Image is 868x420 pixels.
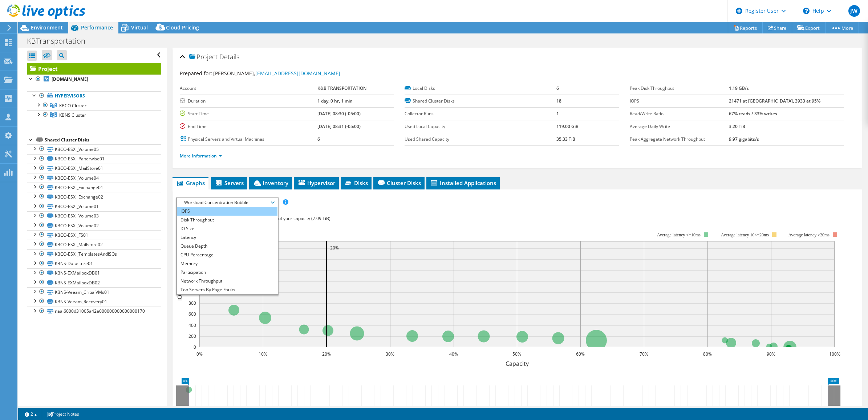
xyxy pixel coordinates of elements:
[180,110,317,117] label: Start Time
[729,136,759,142] b: 9.97 gigabits/s
[27,259,161,268] a: KBNS-Datastore01
[630,123,729,130] label: Average Daily Write
[180,97,317,105] label: Duration
[177,251,277,259] li: CPU Percentage
[215,179,244,187] span: Servers
[176,288,184,300] text: IOPS
[20,409,42,419] a: 2
[27,164,161,173] a: KBCO-ESXi_MailStore01
[42,409,84,419] a: Project Notes
[729,85,749,91] b: 1.19 GB/s
[188,300,196,306] text: 800
[377,179,421,187] span: Cluster Disks
[330,245,339,251] text: 20%
[729,111,777,117] b: 67% reads / 33% writes
[729,98,820,104] b: 21471 at [GEOGRAPHIC_DATA], 3933 at 95%
[640,351,648,357] text: 70%
[27,183,161,192] a: KBCO-ESXi_Exchange01
[630,85,729,92] label: Peak Disk Throughput
[317,123,361,129] b: [DATE] 08:31 (-05:00)
[405,136,556,143] label: Used Shared Capacity
[188,333,196,339] text: 200
[297,179,335,187] span: Hypervisor
[762,22,792,33] a: Share
[27,144,161,154] a: KBCO-ESXi_Volume05
[181,198,274,207] span: Workload Concentration Bubble
[792,22,826,33] a: Export
[27,268,161,278] a: KBNS-EXMailboxDB01
[188,322,196,328] text: 400
[27,249,161,259] a: KBCO-ESXi_TemplatesAndISOs
[81,24,113,31] span: Performance
[180,123,317,130] label: End Time
[825,22,859,33] a: More
[728,22,763,33] a: Reports
[255,70,340,77] a: [EMAIL_ADDRESS][DOMAIN_NAME]
[405,85,556,92] label: Local Disks
[194,344,196,350] text: 0
[27,110,161,120] a: KBNS Cluster
[703,351,712,357] text: 80%
[27,240,161,249] a: KBCO-ESXi_Mailstore02
[556,123,579,129] b: 119.00 GiB
[657,232,701,237] tspan: Average latency <=10ms
[177,259,277,268] li: Memory
[788,232,829,237] text: Average latency >20ms
[227,215,330,221] span: 64% of IOPS falls on 20% of your capacity (7.09 TiB)
[188,311,196,317] text: 600
[767,351,775,357] text: 90%
[180,70,212,77] label: Prepared for:
[131,24,148,31] span: Virtual
[317,111,361,117] b: [DATE] 08:30 (-05:00)
[556,85,559,91] b: 6
[27,101,161,110] a: KBCO Cluster
[630,97,729,105] label: IOPS
[24,37,97,45] h1: KBTransportation
[177,224,277,233] li: IO Size
[213,70,340,77] span: [PERSON_NAME],
[177,285,277,294] li: Top Servers By Page Faults
[253,179,288,187] span: Inventory
[27,230,161,240] a: KBCO-ESXi_FS01
[721,232,769,237] tspan: Average latency 10<=20ms
[405,97,556,105] label: Shared Cluster Disks
[177,268,277,277] li: Participation
[180,153,222,159] a: More Information
[27,297,161,306] a: KBNS-Veeam_Recovery01
[630,136,729,143] label: Peak Aggregate Network Throughput
[27,192,161,201] a: KBCO-ESXi_Exchange02
[166,24,199,31] span: Cloud Pricing
[630,110,729,117] label: Read/Write Ratio
[729,123,745,129] b: 3.20 TiB
[177,242,277,251] li: Queue Depth
[27,63,161,75] a: Project
[430,179,496,187] span: Installed Applications
[177,277,277,285] li: Network Throughput
[556,98,561,104] b: 18
[59,103,86,109] span: KBCO Cluster
[556,111,559,117] b: 1
[27,154,161,164] a: KBCO-ESXi_Paperwise01
[803,8,810,14] svg: \n
[180,136,317,143] label: Physical Servers and Virtual Machines
[317,98,353,104] b: 1 day, 0 hr, 1 min
[848,5,860,17] span: JW
[576,351,585,357] text: 60%
[219,52,239,61] span: Details
[196,351,202,357] text: 0%
[449,351,458,357] text: 40%
[27,221,161,230] a: KBCO-ESXi_Volume02
[344,179,368,187] span: Disks
[177,216,277,224] li: Disk Throughput
[27,91,161,101] a: Hypervisors
[27,307,161,316] a: naa.6000d31005a42a000000000000000170
[829,351,840,357] text: 100%
[45,136,161,144] div: Shared Cluster Disks
[177,233,277,242] li: Latency
[317,136,320,142] b: 6
[27,287,161,297] a: KBNS-Veeam_CritialVMs01
[27,75,161,84] a: [DOMAIN_NAME]
[259,351,267,357] text: 10%
[27,202,161,211] a: KBCO-ESXi_Volume01
[176,179,205,187] span: Graphs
